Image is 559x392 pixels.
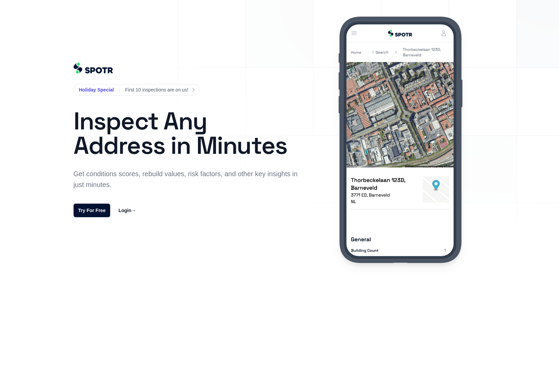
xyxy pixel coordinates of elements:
a: Try For Free [74,204,111,217]
img: 61ea7a264e0cbe10e6ec0ef6_%402Spotr%20Logo_Navy%20Blue%20-%20Emerald.png [74,63,113,74]
a: First 10 inspections are on us! [125,86,194,94]
h1: Inspect Any Address in Minutes [74,109,301,158]
p: Get conditions scores, rebuild values, risk factors, and other key insights in just minutes. [74,168,301,190]
span: → [132,208,136,213]
a: Login [118,206,136,214]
